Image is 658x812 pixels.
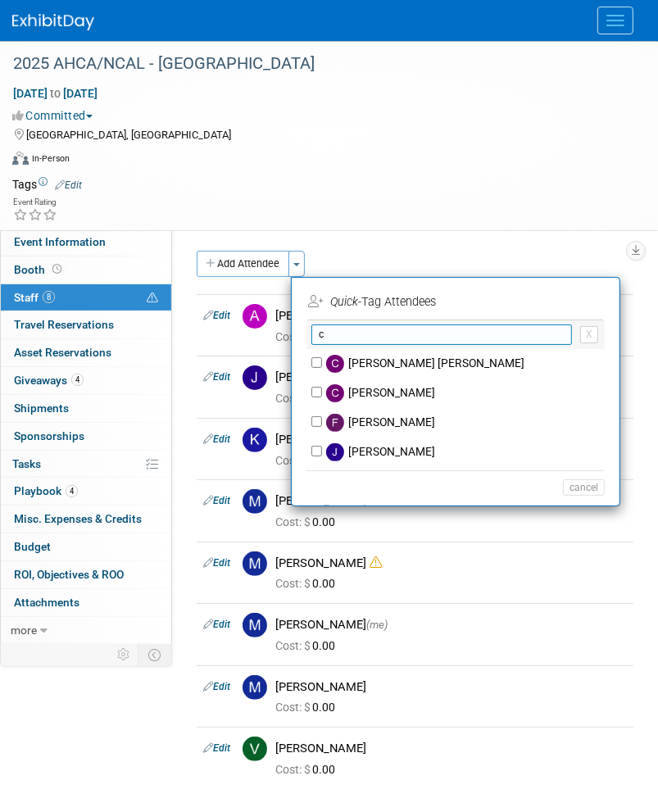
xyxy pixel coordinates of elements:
div: [PERSON_NAME] [275,556,627,571]
div: [PERSON_NAME] [275,493,627,509]
span: Booth not reserved yet [49,263,65,275]
label: [PERSON_NAME] [322,408,610,438]
a: Misc. Expenses & Credits [1,506,171,533]
a: Playbook4 [1,478,171,505]
div: [PERSON_NAME] [275,679,627,695]
img: M.jpg [243,551,267,576]
div: [PERSON_NAME] [275,741,627,756]
span: Sponsorships [14,429,84,442]
span: to [48,87,63,100]
a: Event Information [1,229,171,256]
span: ROI, Objectives & ROO [14,568,124,581]
span: 0.00 [275,701,342,714]
span: Tasks [12,457,41,470]
span: [DATE] [DATE] [12,86,98,101]
label: [PERSON_NAME] [322,438,610,467]
img: K.jpg [243,428,267,452]
a: ROI, Objectives & ROO [1,561,171,588]
img: M.jpg [243,613,267,637]
span: Playbook [14,484,78,497]
span: Asset Reservations [14,346,111,359]
button: Committed [12,107,99,124]
i: Double-book Warning! [370,556,382,569]
span: Budget [14,540,51,553]
a: Giveaways4 [1,367,171,394]
a: Edit [203,495,230,506]
a: more [1,617,171,644]
a: Shipments [1,395,171,422]
img: J.jpg [326,443,344,461]
a: Edit [55,179,82,191]
div: [PERSON_NAME] [275,308,627,324]
a: Edit [203,619,230,630]
img: M.jpg [243,489,267,514]
div: Event Rating [13,198,57,206]
i: Quick [330,295,358,309]
span: Event Information [14,235,106,248]
td: -Tag Attendees [308,289,600,315]
span: Attachments [14,596,79,609]
a: Tasks [1,451,171,478]
a: Edit [203,557,230,569]
button: Add Attendee [197,251,289,277]
img: J.jpg [243,365,267,390]
img: F.jpg [326,414,344,432]
span: Cost: $ [275,515,312,528]
a: Booth [1,256,171,284]
span: 0.00 [275,515,342,528]
span: 8 [43,291,55,303]
label: [PERSON_NAME] [322,379,610,408]
span: 0.00 [275,330,342,343]
span: 4 [66,485,78,497]
a: Edit [203,310,230,321]
span: Cost: $ [275,454,312,467]
span: Staff [14,291,55,304]
span: more [11,624,37,637]
span: 0.00 [275,763,342,776]
img: V.jpg [243,737,267,761]
div: [PERSON_NAME] [275,370,627,385]
span: Cost: $ [275,392,312,405]
span: (me) [366,619,388,631]
td: Personalize Event Tab Strip [110,644,138,665]
td: Tags [12,176,82,193]
button: X [580,326,598,343]
span: Giveaways [14,374,84,387]
a: Travel Reservations [1,311,171,338]
button: cancel [563,479,605,496]
a: Edit [203,433,230,445]
span: Shipments [14,401,69,415]
span: Cost: $ [275,577,312,590]
div: [PERSON_NAME] [275,617,627,633]
span: Cost: $ [275,763,312,776]
label: [PERSON_NAME] [PERSON_NAME] [322,349,610,379]
span: Misc. Expenses & Credits [14,512,142,525]
span: 0.00 [275,454,342,467]
input: Search [311,324,572,345]
span: Cost: $ [275,701,312,714]
a: Edit [203,371,230,383]
span: 0.00 [275,392,342,405]
button: Menu [597,7,633,34]
td: Toggle Event Tabs [138,644,172,665]
a: Staff8 [1,284,171,311]
a: Edit [203,681,230,692]
img: Format-Inperson.png [12,152,29,165]
span: 0.00 [275,639,342,652]
span: Cost: $ [275,639,312,652]
span: [GEOGRAPHIC_DATA], [GEOGRAPHIC_DATA] [26,129,231,141]
div: Event Format [12,149,638,174]
span: Potential Scheduling Conflict -- at least one attendee is tagged in another overlapping event. [147,291,158,306]
a: Sponsorships [1,423,171,450]
span: Booth [14,263,65,276]
a: Attachments [1,589,171,616]
a: Budget [1,533,171,560]
img: ExhibitDay [12,14,94,30]
img: M.jpg [243,675,267,700]
div: In-Person [31,152,70,165]
span: 4 [71,374,84,386]
span: Cost: $ [275,330,312,343]
span: 0.00 [275,577,342,590]
a: Edit [203,742,230,754]
img: A.jpg [243,304,267,329]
